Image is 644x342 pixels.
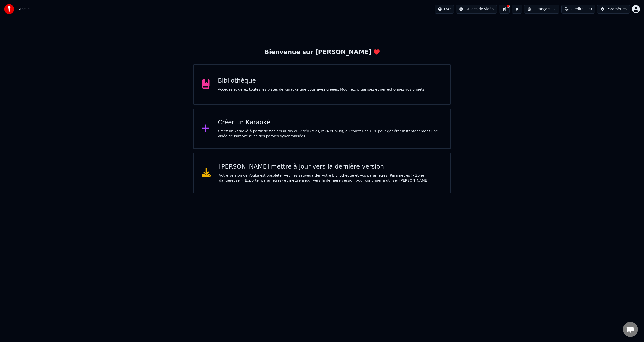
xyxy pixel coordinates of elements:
button: Paramètres [597,5,630,14]
div: [PERSON_NAME] mettre à jour vers la dernière version [219,163,442,171]
nav: breadcrumb [19,7,32,12]
span: Accueil [19,7,32,12]
div: Ouvrir le chat [623,322,638,337]
span: 200 [585,7,592,12]
div: Bienvenue sur [PERSON_NAME] [264,48,379,56]
button: Crédits200 [561,5,595,14]
div: Paramètres [606,7,627,12]
div: Créez un karaoké à partir de fichiers audio ou vidéo (MP3, MP4 et plus), ou collez une URL pour g... [218,129,442,139]
div: Créer un Karaoké [218,119,442,127]
button: Guides de vidéo [456,5,497,14]
span: Crédits [571,7,583,12]
div: Votre version de Youka est obsolète. Veuillez sauvegarder votre bibliothèque et vos paramètres (P... [219,173,442,183]
img: youka [4,4,14,14]
div: Bibliothèque [218,77,426,85]
div: Accédez et gérez toutes les pistes de karaoké que vous avez créées. Modifiez, organisez et perfec... [218,87,426,92]
button: FAQ [435,5,454,14]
